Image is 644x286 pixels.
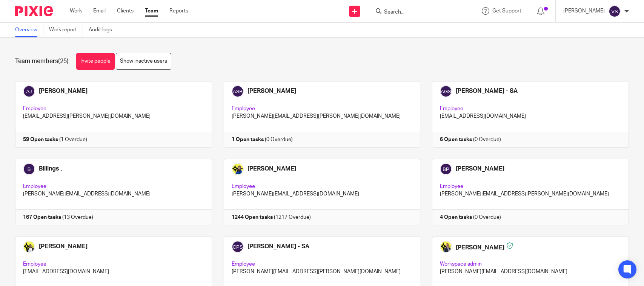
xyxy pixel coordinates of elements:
a: Clients [117,7,134,15]
a: Work [70,7,82,15]
img: svg%3E [609,5,621,17]
a: Work report [49,23,83,37]
a: Show inactive users [116,53,171,70]
a: Audit logs [89,23,118,37]
a: Invite people [76,53,115,70]
p: [PERSON_NAME] [563,7,605,15]
a: Reports [169,7,188,15]
h1: Team members [15,57,69,65]
a: Overview [15,23,43,37]
span: (25) [58,58,69,64]
img: Pixie [15,6,53,16]
span: Get Support [492,8,521,14]
a: Team [145,7,158,15]
a: Email [93,7,106,15]
input: Search [383,9,451,16]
